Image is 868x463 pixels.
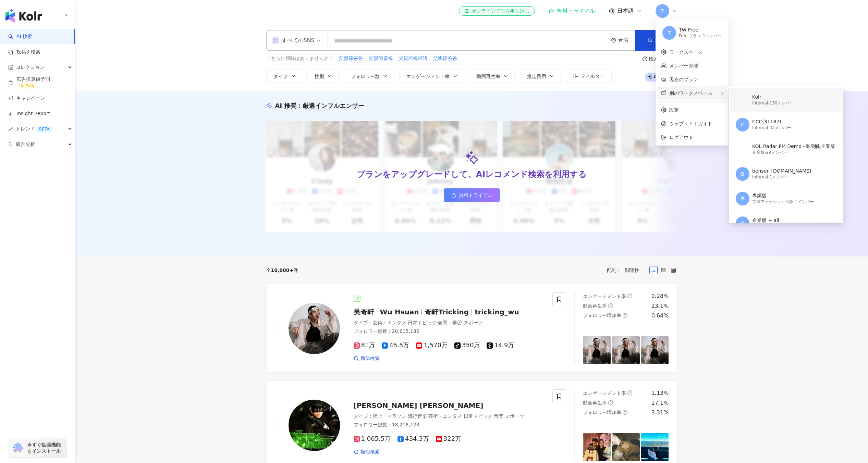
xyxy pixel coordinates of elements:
[752,217,785,224] div: 企業版 + all
[583,433,611,461] img: post-image
[433,55,457,62] span: 父親節爸爸
[661,7,664,15] span: T
[272,35,315,46] div: すべてのSNS
[436,435,461,442] span: 322万
[8,110,50,117] a: Insight Report
[8,49,40,55] a: 投稿を検索
[303,102,364,109] span: 厳選インフルエンサー
[437,320,438,325] span: ·
[475,308,519,316] span: tricking_wu
[669,63,698,68] a: メンバー管理
[11,442,24,453] img: chrome extension
[520,69,562,83] button: 推定費用
[273,74,288,79] span: タイプ
[399,55,427,62] span: 父親節祝福語
[617,7,634,15] span: 日本語
[618,37,635,43] div: 台湾
[612,336,640,364] img: post-image
[669,77,698,82] a: 現在のプラン
[427,413,428,419] span: ·
[503,413,505,419] span: ·
[752,174,811,180] div: Internal - 1メンバー
[406,413,408,419] span: ·
[608,303,613,308] span: question-circle
[476,74,500,79] span: 動画再生率
[351,74,380,79] span: フォロワー数
[8,76,70,90] a: 広告換算値予測ALPHA
[266,55,333,62] span: こちらに興味はありませんか？
[36,126,52,133] div: BETA
[583,390,626,396] span: エンゲージメント率
[360,355,380,362] span: 類似検索
[583,303,607,309] span: 動画再生率
[635,30,677,51] button: 検索
[505,413,524,419] span: スポーツ
[5,9,42,23] img: logo
[651,399,669,407] div: 17.1%
[373,320,406,325] span: 芸術・エンタメ
[289,400,340,451] img: KOL Avatar
[752,125,791,131] div: Internal - 33メンバー
[607,265,649,276] div: 配列：
[266,284,677,373] a: KOL Avatar吳奇軒Wu Hsuan奇軒Trickingtricking_wuタイプ：芸術・エンタメ·日常トピック·教育・学習·スポーツフォロワー総数：20,615,18681万45.5万...
[669,120,723,127] span: ウェブサイトガイド
[641,336,669,364] img: post-image
[752,150,835,155] div: 企業版 - 29メンバー
[566,69,612,83] button: フィルター
[668,29,671,37] span: T
[649,56,677,62] div: 検索のヒント
[416,342,448,349] span: 1,570万
[741,170,744,178] span: B
[464,413,492,419] span: 日常トピック
[433,55,457,62] button: 父親節爸爸
[8,33,32,40] a: searchAI 検索
[406,320,408,325] span: ·
[444,188,500,202] a: 無料トライアル
[679,27,722,34] div: TW Free
[339,55,363,62] button: 父親節爸爸
[643,57,647,61] span: question-circle
[354,401,484,410] span: [PERSON_NAME] [PERSON_NAME]
[583,293,626,299] span: エンゲージメント率
[651,409,669,416] div: 3.31%
[398,435,429,442] span: 434.3万
[8,95,45,102] a: キャンペーン
[469,69,516,83] button: 動画再生率
[360,449,380,455] span: 類似検索
[408,320,437,325] span: 日常トピック
[720,91,724,96] span: right
[464,320,483,325] span: スポーツ
[459,192,492,198] span: 無料トライアル
[655,38,665,43] span: 検索
[354,320,545,326] div: タイプ ：
[354,342,375,349] span: 81万
[752,192,814,199] div: 專業版
[382,342,409,349] span: 45.5万
[438,320,462,325] span: 教育・学習
[679,33,722,39] div: Free プラン - 1メンバー
[27,442,64,454] span: 今すぐ拡張機能をインストール
[623,410,627,415] span: question-circle
[627,390,632,395] span: question-circle
[354,413,545,420] div: タイプ ：
[611,38,616,43] span: environment
[373,413,406,419] span: 陸上・マラソン
[625,265,646,276] span: 関連性
[406,74,450,79] span: エンゲージメント率
[398,55,428,62] button: 父親節祝福語
[462,320,463,325] span: ·
[266,267,298,273] div: 全 件
[752,94,794,101] div: Kolr
[8,127,13,132] span: rise
[307,69,340,83] button: 性別
[462,413,463,419] span: ·
[580,73,604,79] span: フィルター
[16,137,35,152] span: 競合分析
[583,336,611,364] img: post-image
[527,74,546,79] span: 推定費用
[669,135,693,140] span: ログアウト
[669,90,712,96] span: 別のワークスペース
[454,342,480,349] span: 350万
[583,313,621,318] span: フォロワー増加率
[272,37,279,44] span: appstore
